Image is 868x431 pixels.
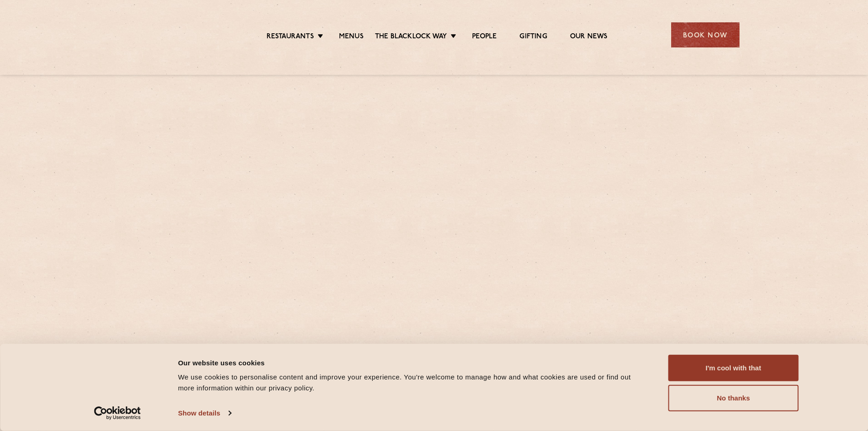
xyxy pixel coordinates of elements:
[267,32,314,42] a: Restaurants
[668,355,799,381] button: I'm cool with that
[519,32,547,42] a: Gifting
[570,32,608,42] a: Our News
[178,357,648,368] div: Our website uses cookies
[178,372,648,394] div: We use cookies to personalise content and improve your experience. You're welcome to manage how a...
[339,32,364,42] a: Menus
[671,22,740,47] div: Book Now
[668,385,799,411] button: No thanks
[375,32,447,42] a: The Blacklock Way
[178,406,231,420] a: Show details
[129,9,208,61] img: svg%3E
[472,32,497,42] a: People
[77,406,157,420] a: Usercentrics Cookiebot - opens in a new window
